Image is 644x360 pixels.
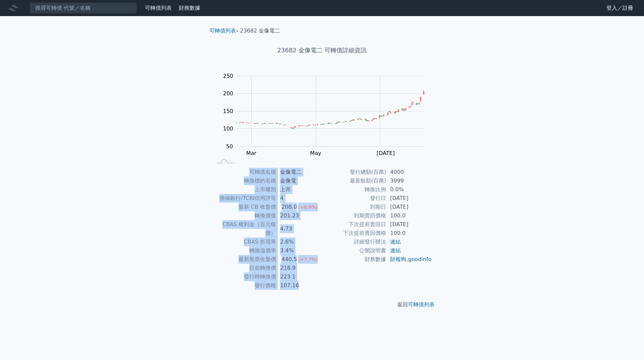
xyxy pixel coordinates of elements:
a: goodinfo [408,256,431,262]
a: 可轉債列表 [145,5,172,11]
td: 223.1 [276,272,322,281]
a: 登入／註冊 [601,3,639,13]
td: [DATE] [386,194,432,203]
tspan: 200 [223,90,233,97]
a: 可轉債列表 [408,301,435,308]
td: 發行價格 [212,281,276,290]
td: 107.16 [276,281,322,290]
li: › [209,27,238,35]
td: 下次提前賣回價格 [322,229,386,238]
td: 金像電二 [276,168,322,176]
tspan: 50 [226,143,233,150]
td: 轉換標的名稱 [212,176,276,185]
div: 440.5 [280,255,298,264]
td: [DATE] [386,203,432,211]
tspan: 100 [223,125,233,132]
tspan: Mar [246,150,257,156]
td: 100.0 [386,211,432,220]
td: 轉換比例 [322,185,386,194]
tspan: May [310,150,321,156]
td: 財務數據 [322,255,386,264]
td: 上市 [276,185,322,194]
td: 擔保銀行/TCRI信用評等 [212,194,276,203]
td: CBAS 折現率 [212,238,276,246]
a: 連結 [390,239,401,245]
a: 可轉債列表 [209,28,236,34]
input: 搜尋可轉債 代號／名稱 [30,2,137,14]
td: 201.23 [276,211,322,220]
g: Chart [220,73,434,170]
td: 0.0% [386,185,432,194]
p: 返回 [204,301,440,309]
tspan: 250 [223,73,233,79]
span: (+7.7%) [298,257,318,262]
td: 可轉債名稱 [212,168,276,176]
a: 連結 [390,247,401,254]
a: 財務數據 [179,5,200,11]
td: 3.4% [276,246,322,255]
td: 4.73 [276,220,322,238]
td: 最新 CB 收盤價 [212,203,276,211]
div: 208.0 [280,203,298,211]
tspan: 150 [223,108,233,114]
td: 發行時轉換價 [212,272,276,281]
td: [DATE] [386,220,432,229]
td: 4000 [386,168,432,176]
a: 財報狗 [390,256,406,262]
li: 23682 金像電二 [240,27,280,35]
td: 最新股票收盤價 [212,255,276,264]
td: 金像電 [276,176,322,185]
td: 下次提前賣回日 [322,220,386,229]
h1: 23682 金像電二 可轉債詳細資訊 [204,46,440,55]
td: 詳細發行辦法 [322,238,386,246]
td: 2.6% [276,238,322,246]
td: 轉換溢價率 [212,246,276,255]
td: 到期日 [322,203,386,211]
td: 218.9 [276,264,322,272]
td: 目前轉換價 [212,264,276,272]
td: 發行日 [322,194,386,203]
td: CBAS 權利金（百元報價） [212,220,276,238]
td: 最新餘額(百萬) [322,176,386,185]
td: 上市櫃別 [212,185,276,194]
iframe: Chat Widget [610,328,644,360]
tspan: [DATE] [377,150,395,156]
td: 4 [276,194,322,203]
td: , [386,255,432,264]
span: (+8.9%) [298,204,318,210]
td: 轉換價值 [212,211,276,220]
div: 聊天小工具 [610,328,644,360]
td: 3999 [386,176,432,185]
td: 發行總額(百萬) [322,168,386,176]
td: 100.0 [386,229,432,238]
td: 到期賣回價格 [322,211,386,220]
td: 公開說明書 [322,246,386,255]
